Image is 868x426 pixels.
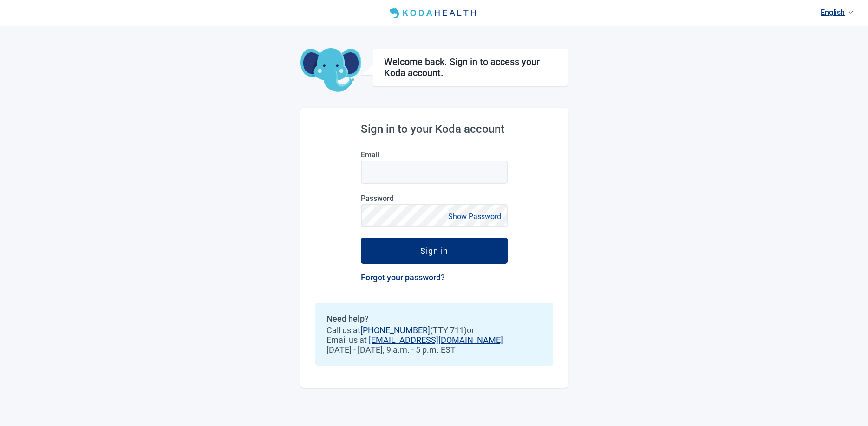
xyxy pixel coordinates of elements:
[420,246,448,255] div: Sign in
[300,48,361,93] img: Koda Elephant
[326,345,542,355] span: [DATE] - [DATE], 9 a.m. - 5 p.m. EST
[326,325,542,335] span: Call us at (TTY 711) or
[445,210,504,223] button: Show Password
[361,238,508,264] button: Sign in
[369,335,503,345] a: [EMAIL_ADDRESS][DOMAIN_NAME]
[384,56,556,78] h1: Welcome back. Sign in to access your Koda account.
[326,335,542,345] span: Email us at
[361,194,508,203] label: Password
[326,314,542,323] h2: Need help?
[360,325,430,335] a: [PHONE_NUMBER]
[361,272,445,282] a: Forgot your password?
[361,150,508,159] label: Email
[386,6,482,20] img: Koda Health
[300,26,568,388] main: Main content
[848,10,853,15] span: down
[361,123,508,136] h2: Sign in to your Koda account
[817,5,857,20] a: Current language: English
